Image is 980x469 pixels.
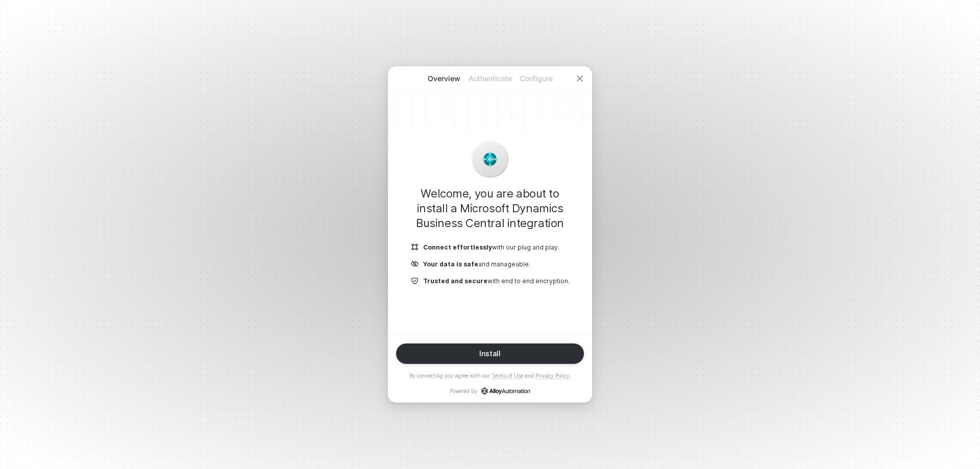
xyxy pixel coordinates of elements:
p: By connecting you agree with our and . [409,372,571,379]
b: Your data is safe [423,260,478,268]
p: with end to end encryption. [423,277,570,285]
b: Trusted and secure [423,277,487,285]
button: Install [396,343,584,364]
span: icon-close [576,75,584,83]
img: icon [411,243,419,252]
a: Terms of Use [492,373,523,379]
h1: Welcome, you are about to install a Microsoft Dynamics Business Central integration [404,186,576,231]
p: Overview [421,73,467,84]
p: and manageable. [423,260,530,268]
p: Authenticate [467,73,513,84]
img: icon [411,277,419,285]
p: Powered by [450,387,530,394]
div: Install [479,350,501,358]
b: Connect effortlessly [423,243,492,251]
a: icon-success [481,387,530,394]
img: icon [482,151,498,167]
a: Privacy Policy [535,373,570,379]
p: Configure [513,73,559,84]
p: with our plug and play. [423,243,559,252]
img: icon [411,260,419,268]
